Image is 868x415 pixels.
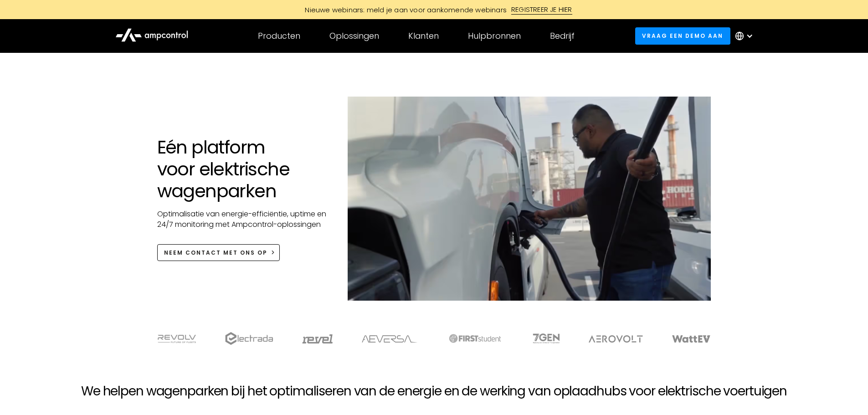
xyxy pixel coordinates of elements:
[157,136,330,202] h1: Eén platform voor elektrische wagenparken
[258,31,300,41] div: Producten
[589,335,643,343] img: Aerovolt Logo
[157,244,280,261] a: NEEM CONTACT MET ONS OP
[329,31,379,41] div: Oplossingen
[157,209,330,230] p: Optimalisatie van energie-efficiëntie, uptime en 24/7 monitoring met Ampcontrol-oplossingen
[296,5,511,15] div: Nieuwe webinars: meld je aan voor aankomende webinars
[468,31,521,41] div: Hulpbronnen
[550,31,575,41] div: Bedrijf
[229,5,639,15] a: Nieuwe webinars: meld je aan voor aankomende webinarsREGISTREER JE HIER
[672,335,710,343] img: WattEV logo
[164,249,267,257] div: NEEM CONTACT MET ONS OP
[408,31,439,41] div: Klanten
[511,5,572,15] div: REGISTREER JE HIER
[81,384,787,399] h2: We helpen wagenparken bij het optimaliseren van de energie en de werking van oplaadhubs voor elek...
[225,332,273,345] img: electrada logo
[635,27,730,44] a: Vraag een demo aan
